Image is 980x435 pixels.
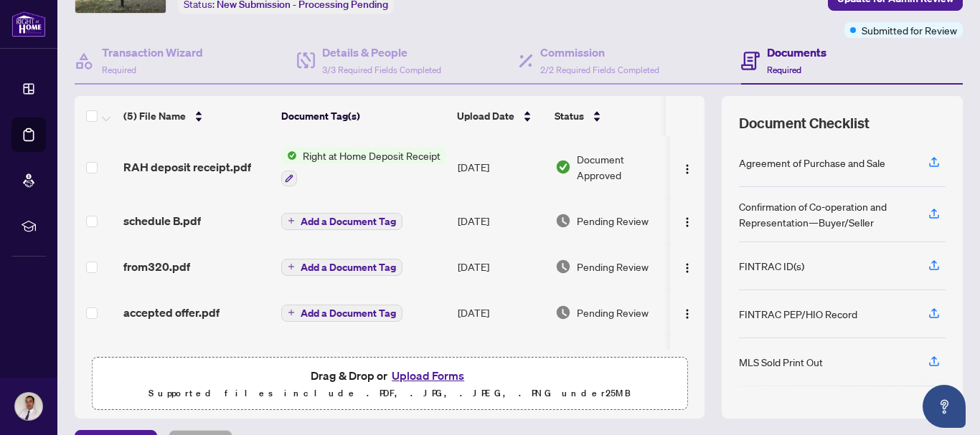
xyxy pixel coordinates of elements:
td: [DATE] [452,198,550,244]
span: Required [767,64,801,75]
span: plus [288,309,295,316]
span: Document Checklist [739,113,870,133]
span: RAH deposit receipt.pdf [123,158,251,176]
span: Pending Review [577,259,649,274]
div: FINTRAC ID(s) [739,258,804,274]
span: Document Approved [577,347,666,378]
span: Submitted for Review [862,22,957,38]
button: Add a Document Tag [281,257,402,276]
button: Add a Document Tag [281,303,402,322]
img: Profile Icon [15,393,42,420]
th: (5) File Name [118,96,275,136]
span: Required [102,64,136,75]
div: Confirmation of Co-operation and Representation—Buyer/Seller [739,199,911,230]
span: Document Approved [577,151,666,183]
th: Upload Date [451,96,549,136]
button: Status IconRight at Home Deposit Receipt [281,148,446,186]
img: Logo [682,308,693,320]
span: plus [288,217,295,224]
span: schedule B.pdf [123,212,201,229]
span: Add a Document Tag [301,262,396,272]
div: MLS Sold Print Out [739,354,823,370]
td: [DATE] [452,290,550,335]
span: Right at Home Deposit Receipt [297,148,446,163]
button: Logo [676,209,699,232]
span: Drag & Drop or [311,366,468,385]
button: Add a Document Tag [281,213,402,230]
th: Status [549,96,671,136]
td: [DATE] [452,335,550,390]
span: Add a Document Tag [301,308,396,318]
span: accepted offer.pdf [123,304,220,321]
button: Add a Document Tag [281,305,402,322]
span: Pending Review [577,305,649,320]
img: Document Status [555,305,571,320]
h4: Commission [540,44,659,61]
p: Supported files include .PDF, .JPG, .JPEG, .PNG under 25 MB [101,385,678,402]
th: Document Tag(s) [275,96,451,136]
h4: Transaction Wizard [102,44,203,61]
button: Logo [676,301,699,324]
img: logo [11,11,46,37]
button: Upload Forms [387,366,468,385]
img: Document Status [555,213,571,229]
h4: Details & People [322,44,441,61]
span: Status [555,108,584,124]
img: Logo [682,262,693,274]
span: from320.pdf [123,258,190,275]
span: Upload Date [457,108,514,124]
button: Add a Document Tag [281,259,402,276]
td: [DATE] [452,136,550,198]
img: Status Icon [281,148,297,163]
img: Document Status [555,259,571,274]
h4: Documents [767,44,826,61]
div: Agreement of Purchase and Sale [739,155,885,171]
span: plus [288,263,295,270]
button: Add a Document Tag [281,211,402,230]
span: 3/3 Required Fields Completed [322,64,441,75]
span: Add a Document Tag [301,216,396,226]
span: Pending Review [577,213,649,229]
span: Drag & Drop orUpload FormsSupported files include .PDF, .JPG, .JPEG, .PNG under25MB [93,358,687,411]
button: Logo [676,156,699,178]
button: Logo [676,255,699,278]
img: Logo [682,216,693,228]
span: (5) File Name [123,108,186,124]
span: 2/2 Required Fields Completed [540,64,659,75]
div: FINTRAC PEP/HIO Record [739,306,857,322]
img: Document Status [555,159,571,175]
td: [DATE] [452,244,550,290]
img: Logo [682,163,693,175]
button: Open asap [923,385,966,428]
